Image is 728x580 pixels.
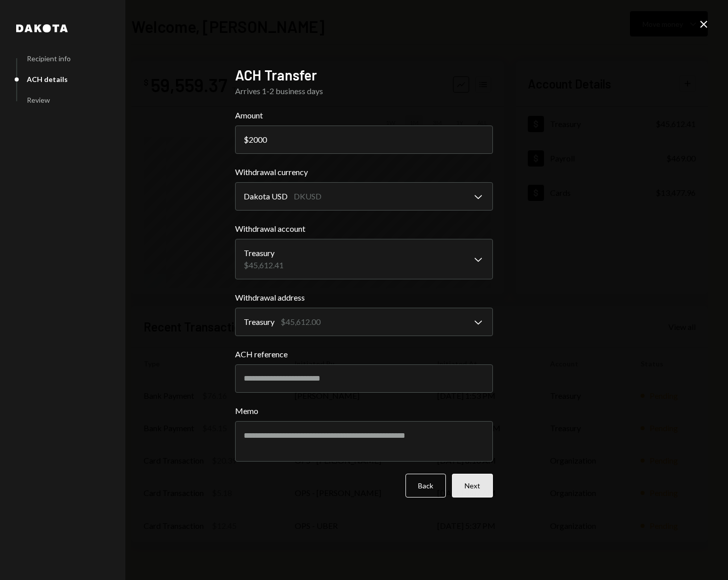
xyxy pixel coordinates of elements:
[27,75,68,84] div: ACH details
[244,135,249,144] div: $
[235,348,493,360] label: ACH reference
[235,239,493,279] button: Withdrawal account
[235,292,493,304] label: Withdrawal address
[235,85,493,97] div: Arrives 1-2 business days
[281,316,321,328] div: $45,612.00
[294,190,322,202] div: DKUSD
[405,474,446,498] button: Back
[235,405,493,417] label: Memo
[235,223,493,235] label: Withdrawal account
[27,96,50,104] div: Review
[235,109,493,121] label: Amount
[235,182,493,211] button: Withdrawal currency
[235,166,493,178] label: Withdrawal currency
[235,126,493,154] input: 0.00
[27,54,71,63] div: Recipient info
[235,308,493,336] button: Withdrawal address
[235,65,493,85] h2: ACH Transfer
[452,474,493,498] button: Next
